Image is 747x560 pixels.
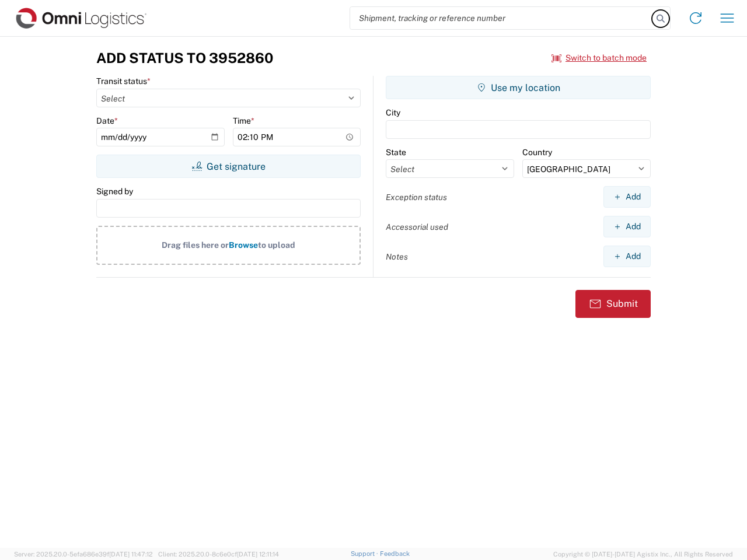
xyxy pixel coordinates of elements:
button: Submit [575,290,651,318]
label: Date [96,116,118,126]
span: Drag files here or [162,240,229,250]
label: Signed by [96,186,133,197]
input: Shipment, tracking or reference number [350,7,652,29]
label: Notes [386,251,408,262]
span: [DATE] 11:47:12 [109,551,153,558]
label: Accessorial used [386,222,448,232]
button: Switch to batch mode [551,48,647,68]
a: Feedback [380,550,410,557]
label: Transit status [96,76,151,86]
span: to upload [258,240,295,250]
span: Server: 2025.20.0-5efa686e39f [14,551,153,558]
span: Browse [229,240,258,250]
span: [DATE] 12:11:14 [237,551,279,558]
span: Copyright © [DATE]-[DATE] Agistix Inc., All Rights Reserved [553,549,733,559]
label: Exception status [386,192,447,202]
label: Time [233,116,254,126]
label: State [386,147,406,157]
button: Add [603,216,651,237]
button: Use my location [386,76,651,99]
label: City [386,107,400,118]
span: Client: 2025.20.0-8c6e0cf [158,551,279,558]
label: Country [522,147,552,157]
h3: Add Status to 3952860 [96,50,273,66]
button: Get signature [96,155,361,178]
button: Add [603,246,651,267]
a: Support [351,550,380,557]
button: Add [603,186,651,208]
